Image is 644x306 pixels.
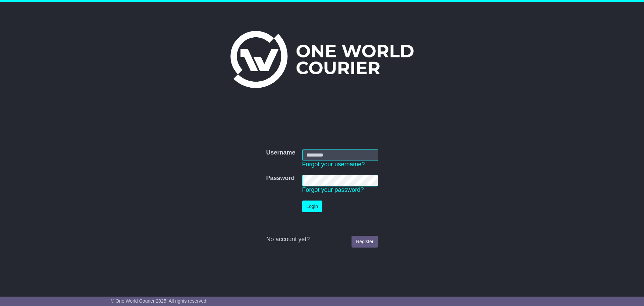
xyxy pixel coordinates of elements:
button: Login [302,201,322,212]
img: One World [230,31,414,88]
a: Register [352,236,378,248]
a: Forgot your password? [302,186,364,193]
a: Forgot your username? [302,161,365,168]
span: © One World Courier 2025. All rights reserved. [111,298,208,304]
div: No account yet? [266,236,378,243]
label: Username [266,149,295,157]
label: Password [266,175,294,182]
